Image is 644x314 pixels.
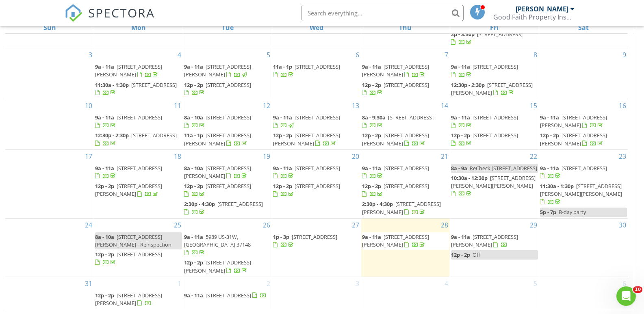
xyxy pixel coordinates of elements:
a: 9a - 11a [STREET_ADDRESS] [273,164,360,181]
td: Go to August 17, 2025 [5,149,94,218]
span: 9a - 11a [362,165,381,172]
a: 12p - 2p [STREET_ADDRESS] [184,182,251,197]
a: 2:30p - 4:30p [STREET_ADDRESS][PERSON_NAME] [362,200,441,215]
a: 12:30p - 2:30p [STREET_ADDRESS] [95,131,182,148]
a: 8a - 10a [STREET_ADDRESS][PERSON_NAME] [184,164,271,181]
a: 10:30a - 12:30p [STREET_ADDRESS][PERSON_NAME][PERSON_NAME] [451,173,538,199]
a: Go to August 22, 2025 [528,150,539,163]
a: Go to August 3, 2025 [87,48,94,61]
span: [STREET_ADDRESS][PERSON_NAME] [451,233,518,248]
span: [STREET_ADDRESS] [477,30,523,38]
a: Saturday [577,22,590,33]
span: 9a - 11a [184,292,203,299]
a: Go to August 31, 2025 [83,277,94,290]
td: Go to August 27, 2025 [272,218,361,277]
span: 11a - 1p [184,132,203,139]
a: 12:30p - 2:30p [STREET_ADDRESS] [95,132,177,147]
a: 9a - 11a [STREET_ADDRESS][PERSON_NAME] [95,63,162,78]
a: 9a - 11a [STREET_ADDRESS][PERSON_NAME] [451,232,538,250]
span: 9a - 11a [95,63,114,70]
a: Go to August 16, 2025 [617,99,628,112]
span: [STREET_ADDRESS] [295,114,340,121]
span: 12p - 2p [184,259,203,266]
a: Go to August 26, 2025 [261,219,272,232]
td: Go to August 3, 2025 [5,48,94,99]
a: 9a - 11a [STREET_ADDRESS][PERSON_NAME] [362,232,449,250]
a: Wednesday [308,22,325,33]
td: Go to August 25, 2025 [94,218,183,277]
a: 2:30p - 4:30p [STREET_ADDRESS][PERSON_NAME] [362,199,449,217]
span: [STREET_ADDRESS][PERSON_NAME][PERSON_NAME] [540,182,622,197]
a: Go to August 29, 2025 [528,219,539,232]
span: 9a - 11a [451,63,470,70]
a: 9a - 11a [STREET_ADDRESS][PERSON_NAME] [540,114,607,129]
span: [STREET_ADDRESS] [206,292,251,299]
span: 8a - 10a [184,114,203,121]
td: Go to August 21, 2025 [361,149,450,218]
span: 12p - 2p [95,251,114,258]
span: [STREET_ADDRESS][PERSON_NAME] [95,182,162,197]
td: Go to August 30, 2025 [539,218,628,277]
a: Go to September 3, 2025 [354,277,361,290]
td: Go to August 8, 2025 [450,48,539,99]
span: 9a - 11a [95,165,114,172]
div: Good Faith Property Inspections, LLC [493,13,575,21]
a: 1p - 3p [STREET_ADDRESS] [273,232,360,250]
a: 2:30p - 4:30p [STREET_ADDRESS] [184,200,263,215]
a: Go to August 27, 2025 [350,219,361,232]
a: 11a - 1p [STREET_ADDRESS][PERSON_NAME] [184,132,251,147]
span: [STREET_ADDRESS] [473,114,518,121]
span: 2p - 3:30p [451,30,475,38]
a: 8a - 9:30a [STREET_ADDRESS] [362,113,449,130]
span: 12p - 2p [95,182,114,190]
td: Go to August 4, 2025 [94,48,183,99]
iframe: Intercom live chat [616,286,636,306]
td: Go to August 16, 2025 [539,99,628,150]
span: [STREET_ADDRESS][PERSON_NAME][PERSON_NAME] [451,174,536,189]
span: 12p - 2p [362,132,381,139]
span: 12p - 2p [273,132,292,139]
a: 9a - 11a [STREET_ADDRESS] [95,114,162,129]
a: 9a - 11a [STREET_ADDRESS] [451,114,518,129]
a: 2p - 3:30p [STREET_ADDRESS] [451,30,538,47]
a: Go to August 10, 2025 [83,99,94,112]
a: Go to September 2, 2025 [265,277,272,290]
a: 11a - 1p [STREET_ADDRESS][PERSON_NAME] [184,131,271,148]
td: Go to August 15, 2025 [450,99,539,150]
span: [STREET_ADDRESS] [384,165,429,172]
span: [STREET_ADDRESS] [384,81,429,89]
td: Go to September 2, 2025 [183,277,272,309]
span: 9a - 11a [184,63,203,70]
a: 8a - 10a [STREET_ADDRESS][PERSON_NAME] [184,165,251,180]
span: [STREET_ADDRESS][PERSON_NAME] - Reinspection [95,233,171,248]
a: Go to August 21, 2025 [439,150,450,163]
a: 11:30a - 1:30p [STREET_ADDRESS] [95,80,182,98]
span: 11:30a - 1:30p [95,81,129,89]
a: Go to August 12, 2025 [261,99,272,112]
span: [STREET_ADDRESS][PERSON_NAME] [451,81,533,96]
td: Go to August 7, 2025 [361,48,450,99]
a: 12p - 2p [STREET_ADDRESS] [451,132,518,147]
span: [STREET_ADDRESS][PERSON_NAME] [362,63,429,78]
td: Go to August 28, 2025 [361,218,450,277]
span: 12p - 2p [362,81,381,89]
span: [STREET_ADDRESS] [131,81,177,89]
span: SPECTORA [88,4,155,21]
a: Go to August 5, 2025 [265,48,272,61]
span: [STREET_ADDRESS] [562,165,607,172]
a: 9a - 11a [STREET_ADDRESS][PERSON_NAME] [362,62,449,80]
td: Go to August 10, 2025 [5,99,94,150]
a: 9a - 11a [STREET_ADDRESS] [95,113,182,130]
td: Go to August 6, 2025 [272,48,361,99]
span: [STREET_ADDRESS] [473,132,518,139]
a: 12p - 2p [STREET_ADDRESS][PERSON_NAME] [95,292,162,307]
a: Go to September 1, 2025 [176,277,183,290]
span: [STREET_ADDRESS][PERSON_NAME] [184,132,251,147]
span: [STREET_ADDRESS] [384,182,429,190]
span: 9a - 11a [540,114,559,121]
span: 9a - 11a [273,114,292,121]
span: B-day party [559,208,586,216]
a: 9a - 11a [STREET_ADDRESS][PERSON_NAME] [540,113,627,130]
a: 9a - 11a [STREET_ADDRESS] [273,114,340,129]
a: Go to August 14, 2025 [439,99,450,112]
